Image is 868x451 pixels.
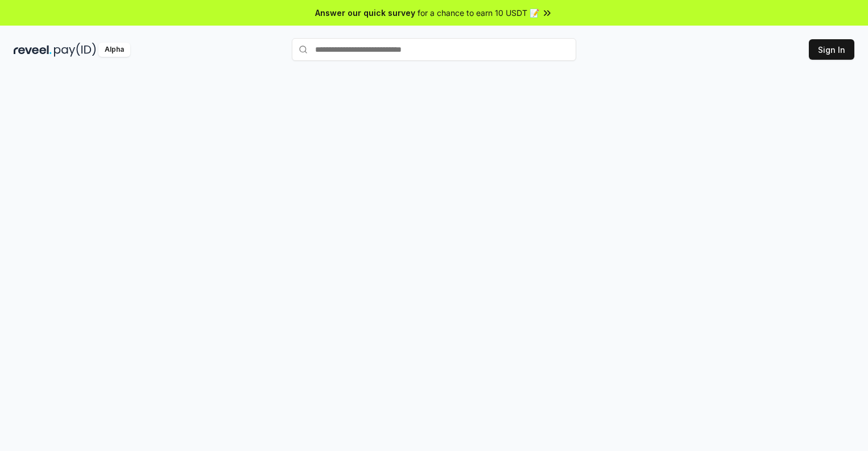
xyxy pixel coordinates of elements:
[98,43,130,57] div: Alpha
[809,39,854,60] button: Sign In
[14,43,52,57] img: reveel_dark
[54,43,96,57] img: pay_id
[418,7,539,19] span: for a chance to earn 10 USDT 📝
[315,7,415,19] span: Answer our quick survey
